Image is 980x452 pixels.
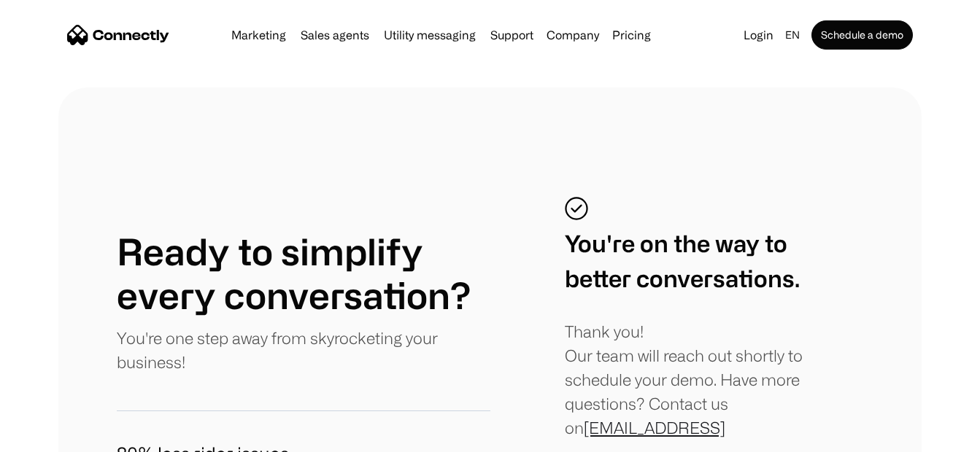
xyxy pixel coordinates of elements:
ul: Language list [29,426,88,447]
div: en [785,25,800,45]
div: Thank you! Our team will reach out shortly to schedule your demo. Have more questions? Contact us on [565,319,863,440]
a: Schedule a demo [811,20,913,50]
aside: Language selected: English [15,425,88,447]
a: Login [738,25,779,45]
a: Sales agents [295,29,375,41]
div: Company [542,25,603,45]
div: Company [547,25,599,45]
p: You're one step away from skyrocketing your business! [117,326,490,374]
a: Pricing [606,29,657,41]
a: Support [485,29,539,41]
a: Marketing [225,29,292,41]
h1: Ready to simplify every conversation? [117,230,490,317]
div: You're on the way to better conversations. [565,226,800,296]
a: home [67,24,169,46]
a: [EMAIL_ADDRESS] [584,418,725,437]
div: en [779,25,809,45]
a: Utility messaging [378,29,482,41]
